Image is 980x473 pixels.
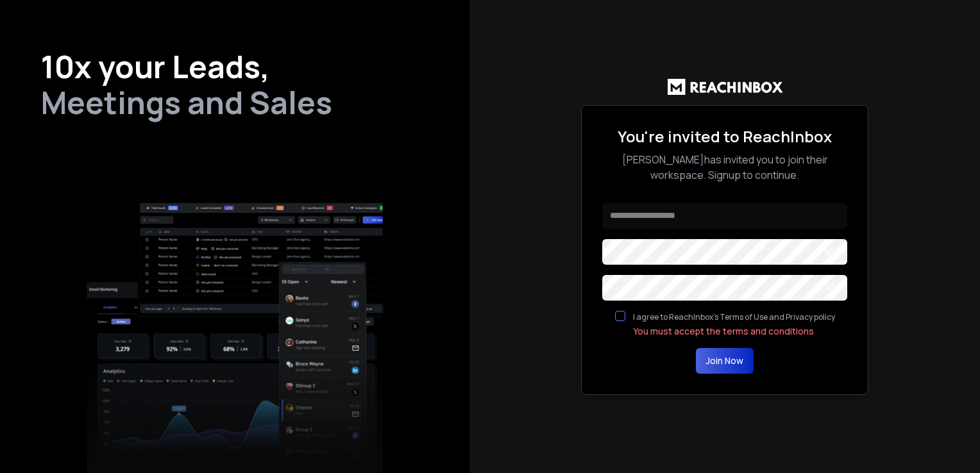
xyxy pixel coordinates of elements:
h2: Meetings and Sales [41,87,428,118]
h2: You're invited to ReachInbox [602,126,847,147]
p: You must accept the terms and conditions [633,325,835,338]
p: [PERSON_NAME] has invited you to join their workspace. Signup to continue. [602,152,847,183]
button: Join Now [696,348,754,374]
label: I agree to ReachInbox's Terms of Use and Privacy policy [633,311,835,322]
h1: 10x your Leads, [41,51,428,82]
